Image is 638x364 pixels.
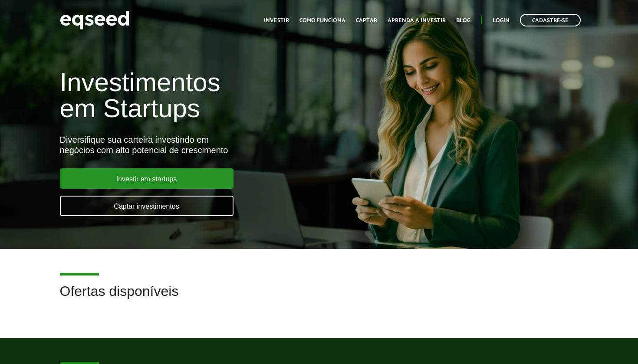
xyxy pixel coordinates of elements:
a: Como funciona [299,18,345,23]
img: EqSeed [60,9,129,32]
a: Investir em startups [60,168,233,189]
h1: Investimentos em Startups [60,69,366,121]
a: Captar investimentos [60,196,233,216]
h2: Ofertas disponíveis [60,284,579,312]
a: Blog [456,18,470,23]
a: Captar [356,18,377,23]
a: Aprenda a investir [388,18,446,23]
a: Cadastre-se [520,14,581,26]
div: Diversifique sua carteira investindo em negócios com alto potencial de crescimento [60,134,366,155]
a: Login [493,18,510,23]
a: Investir [264,18,289,23]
